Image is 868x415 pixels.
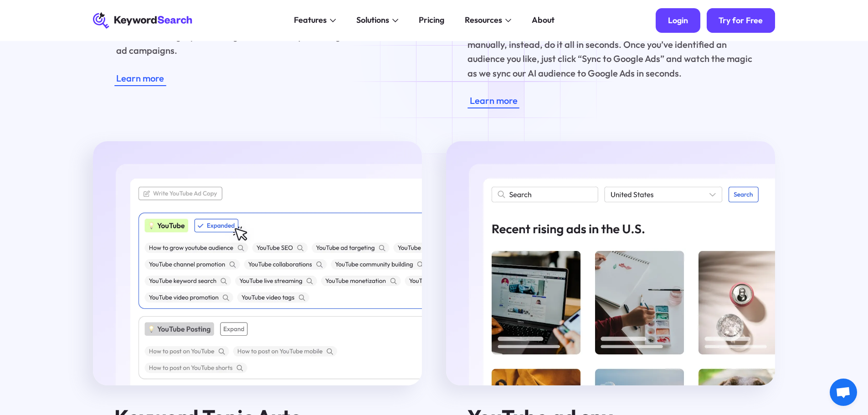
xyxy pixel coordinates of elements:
a: Learn more [467,92,519,108]
div: Open chat [830,379,857,406]
a: Login [656,8,700,33]
a: Pricing [413,12,451,29]
p: Effortlessly sync your AI audiences to Google Ads in just one click. Instead of spending hours ma... [467,9,754,80]
div: Learn more [116,71,164,85]
div: Solutions [356,14,389,26]
a: Try for Free [707,8,776,33]
a: Learn more [114,70,166,86]
div: About [532,14,555,26]
div: Pricing [419,14,444,26]
div: Features [294,14,327,26]
div: Resources [465,14,502,26]
img: Keyword Topic Auto Expansion [93,141,422,385]
div: Learn more [470,93,518,108]
div: Login [668,15,688,26]
img: YouTube ad spy [446,141,775,385]
a: About [526,12,561,29]
div: Try for Free [719,15,763,26]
